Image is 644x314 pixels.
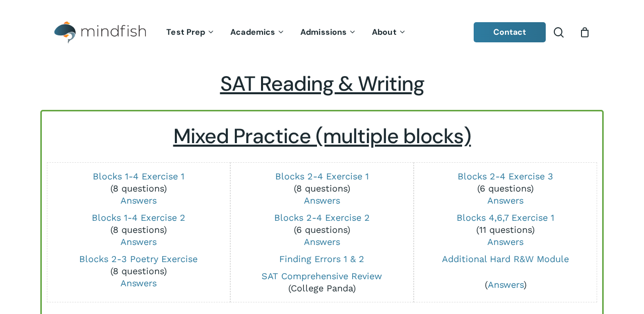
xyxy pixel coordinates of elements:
span: Test Prep [166,27,205,37]
a: Answers [304,195,340,206]
a: Answers [487,236,524,247]
span: Admissions [300,27,347,37]
a: Blocks 1-4 Exercise 2 [92,212,185,223]
span: Contact [493,27,527,37]
a: Answers [120,236,157,247]
a: Answers [120,278,157,288]
p: (6 questions) [236,212,408,248]
p: (8 questions) [52,253,224,289]
p: (11 questions) [420,212,591,248]
nav: Main Menu [159,14,414,51]
a: Blocks 2-4 Exercise 3 [458,171,553,181]
p: (6 questions) [420,170,591,207]
a: Cart [579,27,590,38]
span: Academics [230,27,275,37]
span: SAT Reading & Writing [220,71,424,97]
p: (8 questions) [52,170,224,207]
a: Answers [487,195,524,206]
a: Contact [474,22,546,42]
a: Answers [120,195,157,206]
a: Blocks 1-4 Exercise 1 [93,171,184,181]
u: Mixed Practice (multiple blocks) [173,123,471,150]
p: (College Panda) [236,270,408,294]
header: Main Menu [40,14,604,51]
a: Blocks 2-3 Poetry Exercise [79,254,198,264]
p: ( ) [420,279,591,291]
a: Blocks 2-4 Exercise 2 [274,212,370,223]
span: About [372,27,397,37]
p: (8 questions) [236,170,408,207]
a: Admissions [293,28,364,37]
a: Test Prep [159,28,223,37]
a: Answers [488,279,524,290]
p: (8 questions) [52,212,224,248]
a: Answers [304,236,340,247]
a: Blocks 2-4 Exercise 1 [275,171,369,181]
a: Finding Errors 1 & 2 [279,254,364,264]
a: Blocks 4,6,7 Exercise 1 [457,212,554,223]
a: Additional Hard R&W Module [442,254,569,264]
a: About [364,28,414,37]
a: SAT Comprehensive Review [262,271,382,281]
a: Academics [223,28,293,37]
